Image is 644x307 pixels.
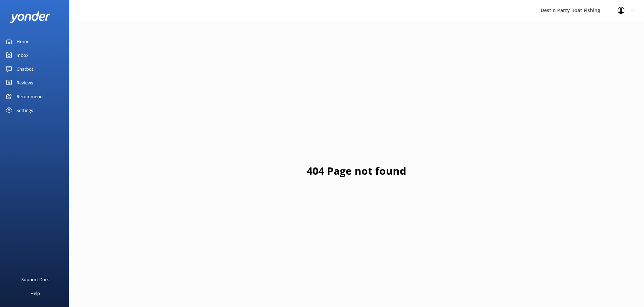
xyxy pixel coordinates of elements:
[17,48,29,62] div: Inbox
[307,163,406,179] h1: 404 Page not found
[21,273,49,286] div: Support Docs
[17,62,33,76] div: Chatbot
[17,103,33,117] div: Settings
[10,11,50,23] img: yonder-white-logo.png
[17,90,43,103] div: Recommend
[17,76,33,90] div: Reviews
[30,286,40,300] div: Help
[17,34,29,48] div: Home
